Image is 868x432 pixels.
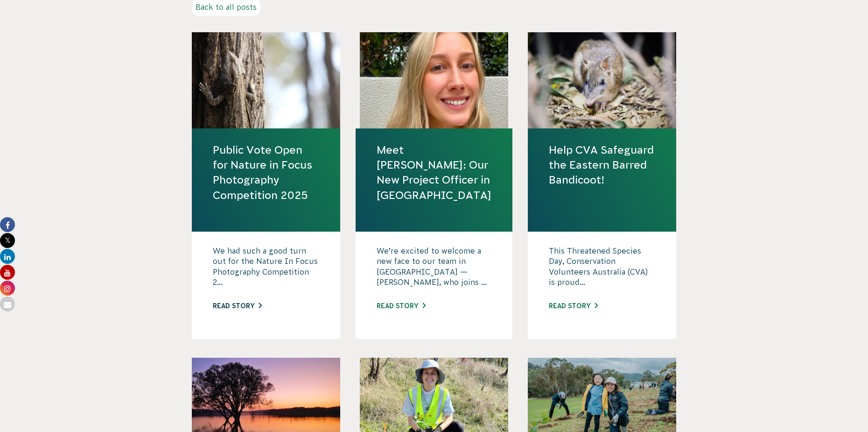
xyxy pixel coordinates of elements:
a: Public Vote Open for Nature in Focus Photography Competition 2025 [213,142,319,203]
a: Read story [213,302,262,310]
a: Read story [377,302,426,310]
a: Meet [PERSON_NAME]: Our New Project Officer in [GEOGRAPHIC_DATA] [377,142,491,203]
a: Read story [549,302,598,310]
p: This Threatened Species Day, Conservation Volunteers Australia (CVA) is proud... [549,246,655,292]
a: Help CVA Safeguard the Eastern Barred Bandicoot! [549,142,655,188]
p: We had such a good turn out for the Nature In Focus Photography Competition 2... [213,246,319,292]
p: We’re excited to welcome a new face to our team in [GEOGRAPHIC_DATA] — [PERSON_NAME], who joins ... [377,246,491,292]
